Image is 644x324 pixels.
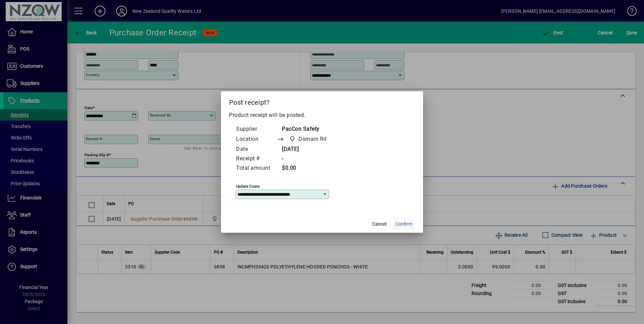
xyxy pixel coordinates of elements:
td: [DATE] [277,145,340,154]
td: - [277,154,340,164]
span: Confirm [395,221,412,228]
button: Confirm [393,218,415,230]
td: Location [236,134,277,145]
span: Domain Rd [298,135,327,143]
button: Cancel [368,218,390,230]
td: PacCon Safety [277,125,340,134]
h2: Post receipt? [221,91,423,111]
td: Date [236,145,277,154]
td: Receipt # [236,154,277,164]
td: Total amount [236,164,277,173]
span: Cancel [372,221,386,228]
p: Product receipt will be posted. [229,111,415,119]
td: Supplier [236,125,277,134]
span: Domain Rd [287,134,329,144]
mat-label: Update costs [236,184,260,189]
td: $0.00 [277,164,340,173]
